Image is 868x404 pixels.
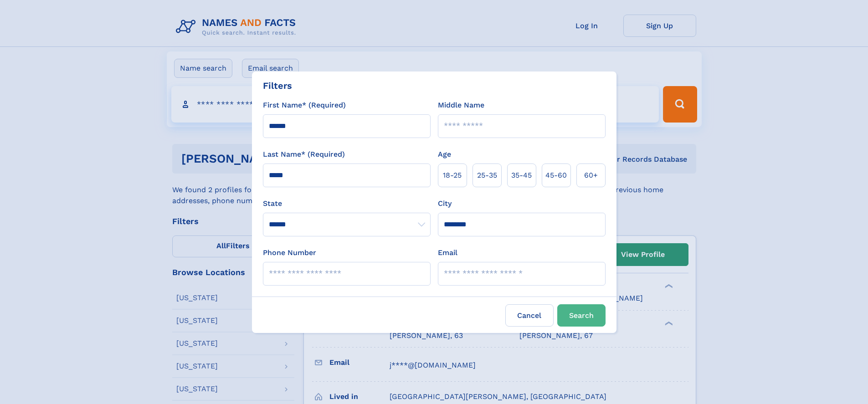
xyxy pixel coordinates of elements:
[477,170,497,181] span: 25‑35
[263,247,316,258] label: Phone Number
[584,170,598,181] span: 60+
[438,149,451,160] label: Age
[263,149,345,160] label: Last Name* (Required)
[263,79,292,92] div: Filters
[443,170,462,181] span: 18‑25
[438,100,484,111] label: Middle Name
[545,170,567,181] span: 45‑60
[557,304,606,327] button: Search
[438,198,452,209] label: City
[438,247,457,258] label: Email
[263,198,431,209] label: State
[505,304,554,327] label: Cancel
[511,170,532,181] span: 35‑45
[263,100,346,111] label: First Name* (Required)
